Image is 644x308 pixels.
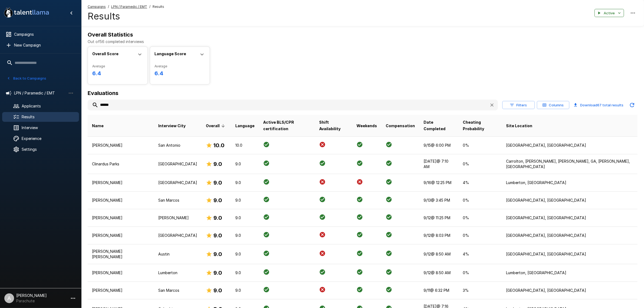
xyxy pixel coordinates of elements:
[92,69,143,78] h6: 6.4
[158,288,197,293] p: San Marcos
[263,196,270,203] svg: Criteria Met
[356,179,363,185] svg: Criteria not Met
[319,196,326,203] svg: Criteria Met
[206,123,227,129] span: Overall
[158,215,197,221] p: [PERSON_NAME]
[419,174,458,191] td: 9/16 @ 12:25 PM
[506,251,633,257] p: [GEOGRAPHIC_DATA], [GEOGRAPHIC_DATA]
[213,268,222,277] h6: 9.0
[263,231,270,238] svg: Criteria Met
[158,270,197,276] p: Lumberton
[463,161,497,167] p: 0 %
[506,180,633,185] p: Lumberton, [GEOGRAPHIC_DATA]
[92,288,150,293] p: [PERSON_NAME]
[506,123,532,129] span: Site Location
[419,154,458,174] td: [DATE] @ 7:10 AM
[386,196,392,203] svg: Criteria Met
[92,180,150,185] p: [PERSON_NAME]
[356,286,363,293] svg: Criteria Met
[213,196,222,205] h6: 9.0
[154,51,186,56] b: Language Score
[419,227,458,244] td: 9/12 @ 8:03 PM
[419,191,458,209] td: 9/13 @ 3:45 PM
[506,198,633,203] p: [GEOGRAPHIC_DATA], [GEOGRAPHIC_DATA]
[356,214,363,220] svg: Criteria Met
[92,51,118,56] b: Overall Score
[506,288,633,293] p: [GEOGRAPHIC_DATA], [GEOGRAPHIC_DATA]
[419,209,458,227] td: 9/12 @ 11:25 PM
[158,198,197,203] p: San Marcos
[627,100,638,110] button: Updated Today - 2:35 PM
[235,270,255,276] p: 9.0
[386,231,392,238] svg: Criteria Met
[153,4,164,9] span: Results
[386,160,392,166] svg: Criteria Met
[506,215,633,221] p: [GEOGRAPHIC_DATA], [GEOGRAPHIC_DATA]
[213,250,222,258] h6: 9.0
[88,31,133,38] b: Overall Statistics
[92,123,104,129] span: Name
[92,233,150,238] p: [PERSON_NAME]
[158,161,197,167] p: [GEOGRAPHIC_DATA]
[419,281,458,299] td: 9/11 @ 6:32 PM
[319,141,326,148] svg: Criteria not Met
[356,196,363,203] svg: Criteria Met
[235,251,255,257] p: 9.0
[92,198,150,203] p: [PERSON_NAME]
[506,159,633,169] p: Carrolton, [PERSON_NAME], [PERSON_NAME], GA, [PERSON_NAME], [GEOGRAPHIC_DATA]
[88,90,118,96] b: Evaluations
[386,179,392,185] svg: Criteria Met
[235,180,255,185] p: 9.0
[419,264,458,281] td: 9/12 @ 8:50 AM
[263,160,270,166] svg: Criteria Met
[88,5,106,9] u: Campaigns
[263,119,311,132] span: Active BLS/CPR certification
[235,215,255,221] p: 9.0
[235,288,255,293] p: 9.0
[356,250,363,257] svg: Criteria Met
[235,233,255,238] p: 9.0
[158,233,197,238] p: [GEOGRAPHIC_DATA]
[463,251,497,257] p: 4 %
[356,231,363,238] svg: Criteria Met
[263,214,270,220] svg: Criteria Met
[158,251,197,257] p: Austin
[158,123,186,129] span: Interview City
[537,101,569,109] button: Columns
[356,160,363,166] svg: Criteria Met
[356,141,363,148] svg: Criteria Met
[92,64,143,69] span: Average
[463,180,497,185] p: 4 %
[149,4,150,9] span: /
[213,141,224,150] h6: 10.0
[235,123,255,129] span: Language
[263,179,270,185] svg: Criteria Met
[356,269,363,275] svg: Criteria Met
[319,160,326,166] svg: Criteria Met
[319,231,326,238] svg: Criteria not Met
[463,198,497,203] p: 0 %
[92,143,150,148] p: [PERSON_NAME]
[419,136,458,154] td: 9/15 @ 6:00 PM
[235,161,255,167] p: 9.0
[235,198,255,203] p: 9.0
[506,270,633,276] p: Lumberton, [GEOGRAPHIC_DATA]
[595,9,624,17] button: Active
[92,270,150,276] p: [PERSON_NAME]
[463,270,497,276] p: 0 %
[158,143,197,148] p: San Antonio
[158,180,197,185] p: [GEOGRAPHIC_DATA]
[424,119,454,132] span: Date Completed
[263,250,270,257] svg: Criteria Met
[213,160,222,168] h6: 9.0
[386,250,392,257] svg: Criteria Met
[356,123,377,129] span: Weekends
[235,143,255,148] p: 10.0
[108,4,109,9] span: /
[88,39,638,44] p: Out of 56 completed interviews
[463,288,497,293] p: 3 %
[463,233,497,238] p: 0 %
[319,286,326,293] svg: Criteria not Met
[319,214,326,220] svg: Criteria Met
[319,250,326,257] svg: Criteria not Met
